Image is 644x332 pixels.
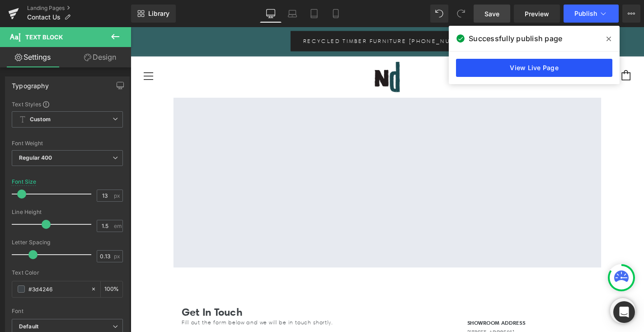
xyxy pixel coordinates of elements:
[12,77,49,90] div: Typography
[574,10,597,17] span: Publish
[30,116,51,123] b: Custom
[170,4,376,26] span: RECYCLED TIMBER FURNITURE [PHONE_NUMBER]
[452,5,470,23] button: Redo
[27,14,61,21] span: Contact Us
[67,47,133,67] a: Design
[148,9,169,18] span: Library
[303,5,325,23] a: Tablet
[12,100,123,108] div: Text Styles
[19,154,52,161] b: Regular 400
[325,5,347,23] a: Mobile
[55,297,340,311] h1: Get In Touch
[12,179,37,185] div: Font Size
[282,5,303,23] a: Laptop
[613,301,635,323] div: Open Intercom Messenger
[12,140,123,147] div: Font Weight
[525,9,549,19] span: Preview
[430,5,448,23] button: Undo
[19,323,38,331] i: Default
[27,5,131,12] a: Landing Pages
[114,253,122,259] span: px
[131,5,176,23] a: New Library
[260,30,287,75] img: ND Recycled Timber Furniture
[564,5,619,23] button: Publish
[260,5,282,23] a: Desktop
[114,223,122,229] span: em
[12,270,123,276] div: Text Color
[514,5,560,23] a: Preview
[12,239,123,246] div: Letter Spacing
[55,311,340,320] p: Fill out the form below and we will be in touch shortly.
[358,311,492,318] h1: SHOWROOM ADDRESS
[101,281,122,297] div: %
[25,33,63,41] span: Text Block
[114,193,122,199] span: px
[12,308,123,314] div: Font
[456,59,612,77] a: View Live Page
[12,209,123,215] div: Line Height
[28,284,86,294] input: Color
[358,321,492,330] p: [STREET_ADDRESS]
[484,9,499,19] span: Save
[469,33,562,44] span: Successfully publish page
[622,5,640,23] button: More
